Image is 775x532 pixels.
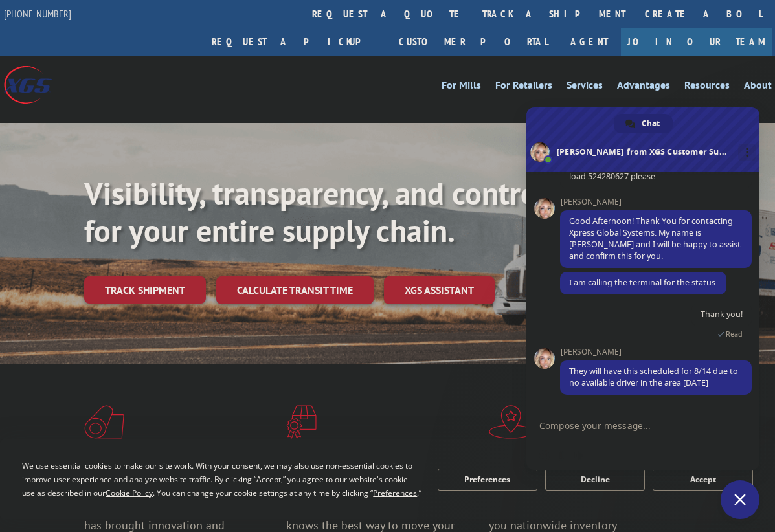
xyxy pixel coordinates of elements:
a: Close chat [721,480,759,519]
a: Calculate transit time [216,276,374,304]
img: xgs-icon-focused-on-flooring-red [286,405,317,439]
span: [PERSON_NAME] [560,197,752,206]
button: Preferences [438,469,537,491]
span: Read [726,329,743,338]
img: xgs-icon-total-supply-chain-intelligence-red [84,405,124,439]
a: Agent [557,28,621,56]
a: Request a pickup [202,28,389,56]
a: Chat [614,114,673,133]
span: Audio message [573,450,583,461]
span: [PERSON_NAME] [560,348,752,357]
span: Chat [642,114,660,133]
textarea: Compose your message... [539,409,721,441]
a: [PHONE_NUMBER] [4,7,71,20]
button: Decline [545,469,645,491]
button: Accept [653,469,752,491]
a: Track shipment [84,276,206,304]
a: For Retailers [495,80,552,94]
img: xgs-icon-flagship-distribution-model-red [489,405,534,439]
a: Advantages [617,80,670,94]
span: I am calling the terminal for the status. [569,277,717,288]
span: They will have this scheduled for 8/14 due to no available driver in the area [DATE] [569,366,738,388]
span: Thank you! [701,309,743,320]
span: Preferences [373,487,417,498]
a: About [744,80,772,94]
a: Services [567,80,603,94]
div: We use essential cookies to make our site work. With your consent, we may also use non-essential ... [22,459,421,500]
a: Join Our Team [621,28,772,56]
span: Insert an emoji [539,450,550,461]
span: Send a file [556,450,567,461]
a: Resources [684,80,730,94]
b: Visibility, transparency, and control for your entire supply chain. [84,173,546,250]
a: For Mills [442,80,481,94]
a: Customer Portal [389,28,557,56]
span: Cookie Policy [106,487,153,498]
span: Good Afternoon! Thank You for contacting Xpress Global Systems. My name is [PERSON_NAME] and I wi... [569,216,741,261]
a: XGS ASSISTANT [384,276,495,304]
